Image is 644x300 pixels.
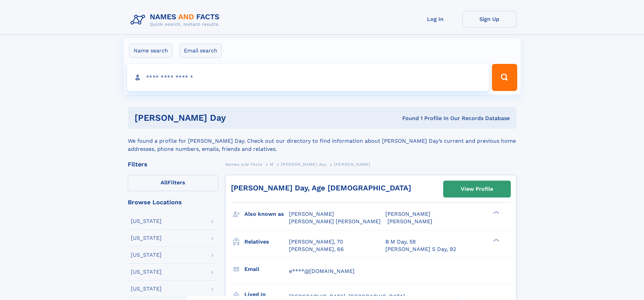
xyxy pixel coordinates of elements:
a: [PERSON_NAME] Day, Age [DEMOGRAPHIC_DATA] [231,184,411,192]
a: [PERSON_NAME] S Day, 92 [385,246,456,253]
div: ❯ [492,238,500,242]
h3: Email [244,263,289,275]
div: [US_STATE] [131,286,162,292]
span: [PERSON_NAME] day [281,162,326,167]
span: [PERSON_NAME] [334,162,370,167]
div: ❯ [492,210,500,215]
a: View Profile [444,181,510,197]
span: [GEOGRAPHIC_DATA], [GEOGRAPHIC_DATA] [289,293,405,300]
div: View Profile [461,181,493,197]
div: [US_STATE] [131,235,162,241]
span: [PERSON_NAME] [385,211,430,217]
a: [PERSON_NAME] day [281,160,326,168]
div: Browse Locations [128,199,218,205]
input: search input [127,64,489,91]
h1: [PERSON_NAME] Day [135,114,314,122]
a: [PERSON_NAME], 70 [289,238,343,246]
div: Filters [128,161,218,167]
div: [US_STATE] [131,218,162,224]
h3: Also known as [244,208,289,220]
a: B M Day, 58 [385,238,416,246]
h3: Relatives [244,236,289,248]
button: Search Button [492,64,517,91]
span: [PERSON_NAME] [387,218,432,225]
a: Names and Facts [225,160,262,168]
label: Email search [180,44,222,58]
a: M [270,160,273,168]
a: Log In [408,11,462,27]
span: [PERSON_NAME] [289,211,334,217]
span: All [161,179,168,186]
div: We found a profile for [PERSON_NAME] Day. Check out our directory to find information about [PERS... [128,129,517,153]
a: [PERSON_NAME], 66 [289,246,344,253]
label: Name search [129,44,172,58]
div: Found 1 Profile In Our Records Database [314,115,510,122]
img: Logo Names and Facts [128,11,225,29]
label: Filters [128,175,218,191]
span: [PERSON_NAME] [PERSON_NAME] [289,218,381,225]
a: Sign Up [462,11,517,27]
span: M [270,162,273,167]
div: [US_STATE] [131,269,162,275]
div: [US_STATE] [131,252,162,258]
